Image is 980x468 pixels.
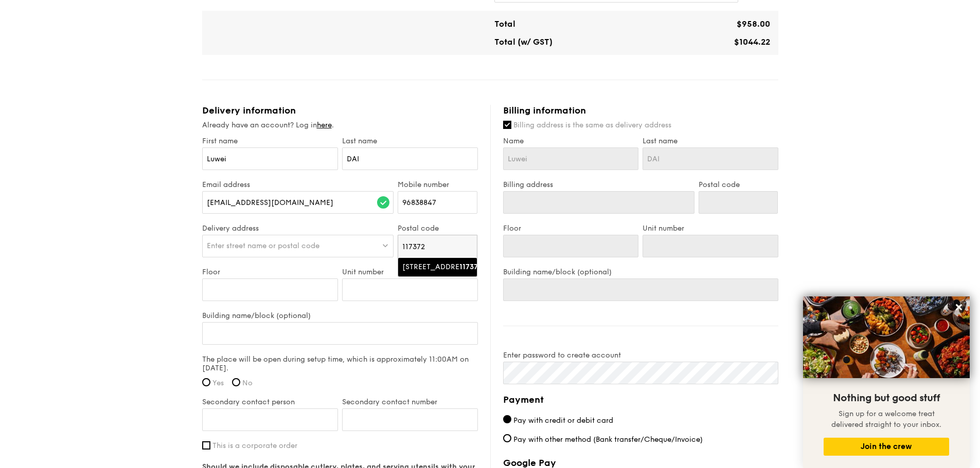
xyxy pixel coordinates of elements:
input: Pay with other method (Bank transfer/Cheque/Invoice) [503,434,511,442]
button: Join the crew [824,438,949,456]
span: Pay with credit or debit card [513,416,613,425]
input: No [232,378,240,386]
img: icon-success.f839ccf9.svg [377,196,389,209]
label: Floor [202,268,338,276]
div: [STREET_ADDRESS] [402,262,455,272]
label: Billing address [503,180,694,189]
h4: Payment [503,392,778,407]
a: here [317,121,332,129]
label: Building name/block (optional) [202,311,478,320]
span: Yes [212,379,224,387]
span: Nothing but good stuff [833,392,940,404]
label: Mobile number [398,180,477,189]
label: Secondary contact number [342,398,478,406]
label: The place will be open during setup time, which is approximately 11:00AM on [DATE]. [202,355,478,372]
span: Billing address is the same as delivery address [513,121,671,129]
label: Floor [503,224,639,233]
label: Building name/block (optional) [503,268,778,276]
label: First name [202,137,338,145]
label: Last name [342,137,478,145]
input: Billing address is the same as delivery address [503,121,511,129]
input: This is a corporate order [202,441,210,450]
label: Unit number [342,268,478,276]
label: Delivery address [202,224,394,233]
span: Delivery information [202,105,296,116]
label: Name [503,137,639,145]
label: Unit number [643,224,778,233]
button: Close [951,299,967,315]
input: Yes [202,378,210,386]
span: $958.00 [737,19,770,29]
label: Last name [643,137,778,145]
span: No [242,379,253,387]
span: Total [494,19,515,29]
label: Email address [202,180,394,189]
div: Already have an account? Log in . [202,120,478,130]
span: Enter street name or postal code [207,241,319,250]
span: Sign up for a welcome treat delivered straight to your inbox. [831,409,941,429]
span: $1044.22 [734,37,770,47]
input: Pay with credit or debit card [503,415,511,423]
label: Postal code [699,180,778,189]
img: DSC07876-Edit02-Large.jpeg [803,296,970,378]
label: Postal code [398,224,477,233]
span: Pay with other method (Bank transfer/Cheque/Invoice) [513,435,703,444]
label: Secondary contact person [202,398,338,406]
span: Billing information [503,105,586,116]
strong: 117372 [459,263,482,271]
label: Enter password to create account [503,351,778,360]
span: This is a corporate order [212,441,297,450]
span: Total (w/ GST) [494,37,553,47]
img: icon-dropdown.fa26e9f9.svg [382,241,389,249]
